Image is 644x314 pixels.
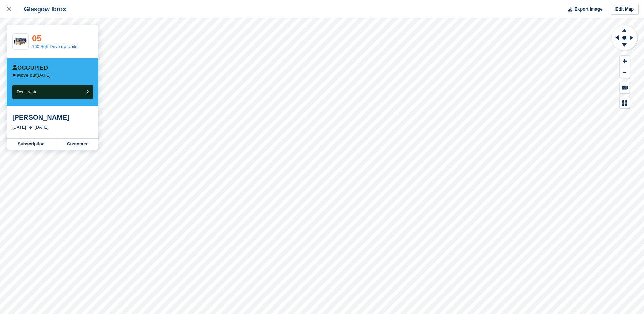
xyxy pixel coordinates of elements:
[12,113,93,121] div: [PERSON_NAME]
[18,5,66,13] div: Glasgow Ibrox
[7,139,56,150] a: Subscription
[56,139,98,150] a: Customer
[12,124,26,131] div: [DATE]
[13,36,28,48] img: 20-ft-container%20(2).jpg
[611,4,639,15] a: Edit Map
[12,73,16,77] img: arrow-left-icn-90495f2de72eb5bd0bd1c3c35deca35cc13f817d75bef06ecd7c0b315636ce7e.svg
[17,73,51,78] p: [DATE]
[29,126,32,129] img: arrow-right-light-icn-cde0832a797a2874e46488d9cf13f60e5c3a73dbe684e267c42b8395dfbc2abf.svg
[574,6,602,13] span: Export Image
[17,73,37,78] span: Move out
[620,56,630,67] button: Zoom In
[564,4,603,15] button: Export Image
[32,44,77,49] a: 160 Sqft Drive up Units
[620,97,630,108] button: Map Legend
[12,65,48,71] div: Occupied
[620,82,630,93] button: Keyboard Shortcuts
[12,85,93,99] button: Deallocate
[620,67,630,78] button: Zoom Out
[35,124,49,131] div: [DATE]
[32,33,42,43] a: 05
[17,89,37,94] span: Deallocate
